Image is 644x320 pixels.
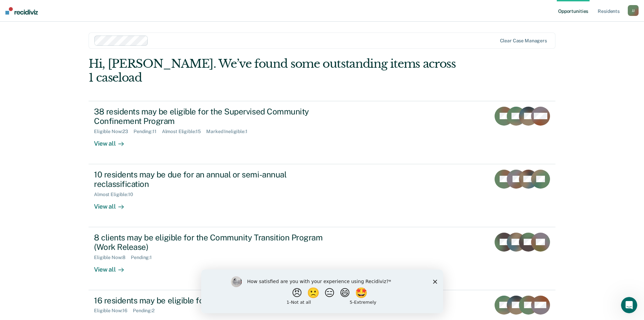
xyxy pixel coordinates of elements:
[628,5,639,16] div: J J
[94,296,331,305] div: 16 residents may be eligible for the Furlough Program
[621,297,637,313] iframe: Intercom live chat
[206,129,253,134] div: Marked Ineligible : 1
[89,57,462,85] div: Hi, [PERSON_NAME]. We’ve found some outstanding items across 1 caseload
[94,129,134,134] div: Eligible Now : 23
[628,5,639,16] button: JJ
[94,233,331,252] div: 8 clients may be eligible for the Community Transition Program (Work Release)
[89,227,555,290] a: 8 clients may be eligible for the Community Transition Program (Work Release)Eligible Now:8Pendin...
[162,129,207,134] div: Almost Eligible : 15
[94,260,132,274] div: View all
[134,129,162,134] div: Pending : 11
[89,164,555,227] a: 10 residents may be due for an annual or semi-annual reclassificationAlmost Eligible:10View all
[94,192,139,197] div: Almost Eligible : 10
[94,134,132,148] div: View all
[94,255,131,260] div: Eligible Now : 8
[94,170,331,189] div: 10 residents may be due for an annual or semi-annual reclassification
[131,255,157,260] div: Pending : 1
[94,107,331,126] div: 38 residents may be eligible for the Supervised Community Confinement Program
[94,197,132,211] div: View all
[201,270,443,313] iframe: Survey by Kim from Recidiviz
[5,7,38,15] img: Recidiviz
[89,101,555,164] a: 38 residents may be eligible for the Supervised Community Confinement ProgramEligible Now:23Pendi...
[94,308,133,314] div: Eligible Now : 16
[133,308,160,314] div: Pending : 2
[500,38,547,44] div: Clear case managers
